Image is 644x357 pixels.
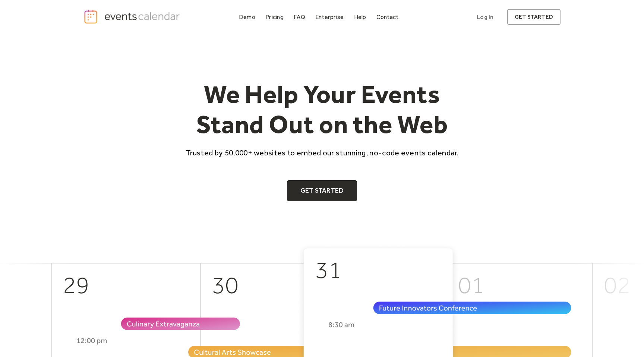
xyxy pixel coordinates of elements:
a: Log In [469,9,501,25]
a: FAQ [291,12,308,22]
a: Contact [373,12,402,22]
a: get started [507,9,561,25]
a: Demo [236,12,258,22]
a: home [83,9,182,24]
h1: We Help Your Events Stand Out on the Web [179,79,465,140]
a: Help [351,12,369,22]
a: Enterprise [312,12,347,22]
p: Trusted by 50,000+ websites to embed our stunning, no-code events calendar. [179,147,465,158]
div: Help [354,15,366,19]
div: Pricing [265,15,284,19]
div: Contact [376,15,399,19]
div: FAQ [294,15,305,19]
div: Enterprise [315,15,344,19]
div: Demo [239,15,255,19]
a: Get Started [287,180,357,201]
a: Pricing [262,12,287,22]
